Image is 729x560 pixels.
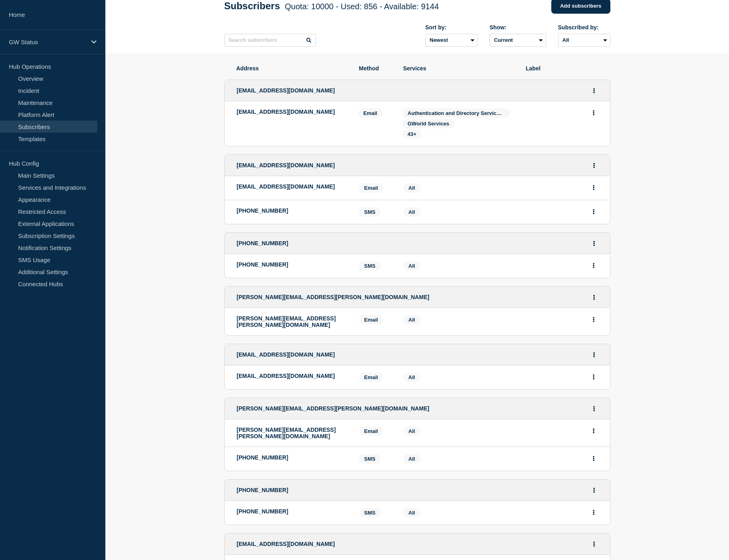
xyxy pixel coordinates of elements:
span: Method [359,65,391,72]
span: Email [359,373,384,382]
button: Actions [589,205,599,218]
button: Actions [589,371,599,383]
span: Email [359,427,384,436]
span: SMS [359,207,381,217]
div: Subscribed by: [558,24,610,31]
p: [PHONE_NUMBER] [237,207,347,214]
p: [PERSON_NAME][EMAIL_ADDRESS][PERSON_NAME][DOMAIN_NAME] [237,315,347,328]
button: Actions [589,484,599,496]
span: 43+ [408,131,417,137]
button: Actions [589,452,599,465]
span: Authentication and Directory Services (EAD) [408,110,518,116]
span: [EMAIL_ADDRESS][DOMAIN_NAME] [237,351,335,358]
span: All [409,428,415,434]
button: Actions [589,84,599,97]
button: Actions [589,313,599,326]
div: Sort by: [425,24,478,31]
p: [EMAIL_ADDRESS][DOMAIN_NAME] [237,109,346,115]
button: Actions [589,107,599,119]
span: GWorld Services [408,121,450,127]
button: Actions [589,237,599,250]
span: Address [236,65,347,72]
span: All [409,456,415,462]
button: Actions [589,291,599,304]
p: [PHONE_NUMBER] [237,454,347,461]
span: SMS [359,508,381,517]
span: [EMAIL_ADDRESS][DOMAIN_NAME] [237,541,335,547]
p: [EMAIL_ADDRESS][DOMAIN_NAME] [237,183,347,190]
span: [PHONE_NUMBER] [237,487,288,493]
span: Services [403,65,514,72]
span: All [409,510,415,516]
h1: Subscribers [224,0,439,12]
button: Actions [589,506,599,519]
p: [EMAIL_ADDRESS][DOMAIN_NAME] [237,373,347,379]
button: Actions [589,425,599,437]
button: Actions [589,159,599,172]
select: Deleted [490,34,546,47]
span: Quota: 10000 - Used: 856 - Available: 9144 [285,2,439,11]
p: [PERSON_NAME][EMAIL_ADDRESS][PERSON_NAME][DOMAIN_NAME] [237,427,347,439]
span: [PHONE_NUMBER] [237,240,288,246]
span: Email [358,109,383,118]
p: [PHONE_NUMBER] [237,508,347,515]
button: Actions [589,538,599,550]
span: SMS [359,454,381,464]
p: GW Status [9,39,86,45]
span: [PERSON_NAME][EMAIL_ADDRESS][PERSON_NAME][DOMAIN_NAME] [237,294,429,300]
span: Label [526,65,598,72]
span: [PERSON_NAME][EMAIL_ADDRESS][PERSON_NAME][DOMAIN_NAME] [237,405,429,412]
span: [EMAIL_ADDRESS][DOMAIN_NAME] [237,162,335,168]
span: Email [359,315,384,324]
select: Subscribed by [558,34,610,47]
input: Search subscribers [224,34,316,47]
p: [PHONE_NUMBER] [237,261,347,268]
button: Actions [589,349,599,361]
span: All [409,185,415,191]
button: Actions [589,181,599,194]
span: All [409,374,415,380]
button: Actions [589,402,599,415]
span: SMS [359,261,381,271]
span: Email [359,183,384,193]
span: All [409,209,415,215]
select: Sort by [425,34,478,47]
span: [EMAIL_ADDRESS][DOMAIN_NAME] [237,87,335,94]
span: All [409,263,415,269]
div: Show: [490,24,546,31]
button: Actions [589,259,599,272]
span: All [409,317,415,323]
